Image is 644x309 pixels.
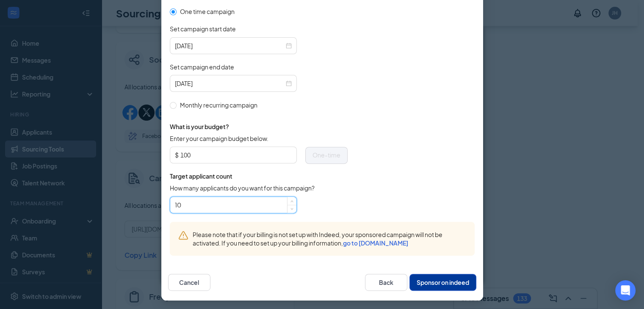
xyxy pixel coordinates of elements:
[290,199,295,204] span: up
[409,274,476,291] button: Sponsor on indeed
[343,239,408,247] a: go to [DOMAIN_NAME]
[287,205,296,213] span: Decrease Value
[193,230,466,247] span: Please note that if your billing is not set up with Indeed, your sponsored campaign will not be a...
[170,63,234,71] span: Set campaign end date
[175,79,284,88] input: 2025-09-17
[175,149,179,161] span: $
[170,184,315,192] span: How many applicants do you want for this campaign?
[287,197,296,205] span: Increase Value
[615,280,636,301] div: Open Intercom Messenger
[170,122,348,131] span: What is your budget?
[168,274,210,291] button: Cancel
[175,41,284,50] input: 2025-09-16
[312,151,340,159] span: One-time
[365,274,407,291] button: Back
[177,7,238,16] span: One time campaign
[170,172,348,180] span: Target applicant count
[290,207,295,212] span: down
[170,25,236,33] span: Set campaign start date
[177,100,261,110] span: Monthly recurring campaign
[170,134,268,143] span: Enter your campaign budget below.
[178,230,188,240] svg: Warning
